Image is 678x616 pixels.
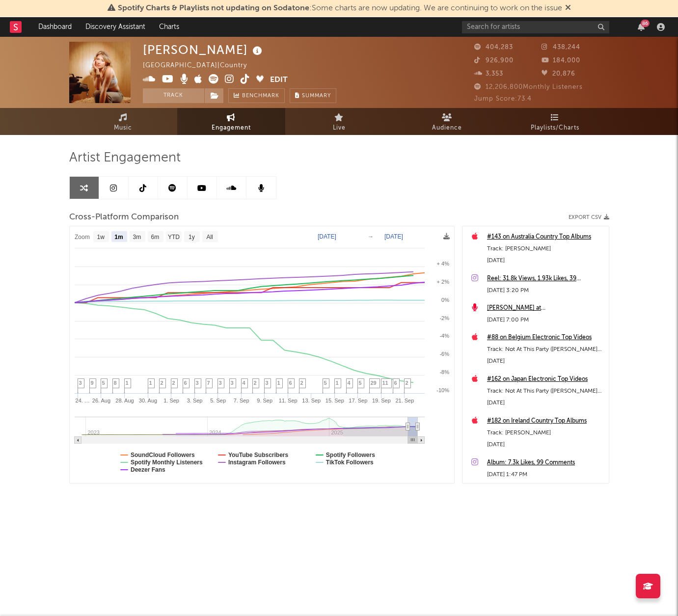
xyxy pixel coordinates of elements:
[487,231,604,243] a: #143 on Australia Country Top Albums
[394,380,397,386] span: 6
[278,398,297,403] text: 11. Sep
[254,380,257,386] span: 2
[302,93,331,99] span: Summary
[487,302,604,314] a: [PERSON_NAME] at [GEOGRAPHIC_DATA] ([DATE])
[436,387,449,393] text: -10%
[384,233,403,240] text: [DATE]
[487,332,604,344] div: #88 on Belgium Electronic Top Videos
[318,233,336,240] text: [DATE]
[487,457,604,469] a: Album: 7.3k Likes, 99 Comments
[474,57,514,64] span: 926,900
[277,380,280,386] span: 1
[474,71,503,77] span: 3,353
[487,469,604,481] div: [DATE] 1:47 PM
[196,380,199,386] span: 3
[143,60,258,72] div: [GEOGRAPHIC_DATA] | Country
[91,380,94,386] span: 9
[501,108,609,135] a: Playlists/Charts
[131,459,203,466] text: Spotify Monthly Listeners
[114,122,132,134] span: Music
[243,380,245,386] span: 4
[436,279,449,285] text: + 2%
[393,108,501,135] a: Audience
[371,380,377,386] span: 29
[439,315,449,321] text: -2%
[187,398,202,403] text: 3. Sep
[436,261,449,267] text: + 4%
[228,452,288,458] text: YouTube Subscribers
[439,369,449,375] text: -8%
[92,398,110,403] text: 26. Aug
[212,122,251,134] span: Engagement
[641,20,650,27] div: 86
[231,380,234,386] span: 3
[163,398,179,403] text: 1. Sep
[324,380,327,386] span: 5
[487,374,604,385] a: #162 on Japan Electronic Top Videos
[325,398,344,403] text: 15. Sep
[487,344,604,355] div: Track: Not At This Party ([PERSON_NAME] Remix) [Lyric Video]
[382,380,388,386] span: 11
[131,466,165,473] text: Deezer Fans
[161,380,163,386] span: 2
[372,398,390,403] text: 19. Sep
[143,88,204,103] button: Track
[115,398,134,403] text: 28. Aug
[151,234,159,241] text: 6m
[206,234,213,241] text: All
[210,398,226,403] text: 5. Sep
[131,452,195,458] text: SoundCloud Followers
[184,380,187,386] span: 6
[143,42,265,58] div: [PERSON_NAME]
[542,57,580,64] span: 184,000
[118,4,562,12] span: : Some charts are now updating. We are continuing to work on the issue
[474,44,513,51] span: 404,283
[172,380,175,386] span: 2
[569,214,609,220] button: Export CSV
[167,234,179,241] text: YTD
[349,398,367,403] text: 17. Sep
[242,90,279,102] span: Benchmark
[233,398,249,403] text: 7. Sep
[302,398,321,403] text: 13. Sep
[487,385,604,397] div: Track: Not At This Party ([PERSON_NAME] Remix) [Lyric Video]
[487,397,604,409] div: [DATE]
[474,96,532,102] span: Jump Score: 73.4
[102,380,105,386] span: 5
[359,380,362,386] span: 5
[79,380,82,386] span: 3
[487,243,604,255] div: Track: [PERSON_NAME]
[257,398,272,403] text: 9. Sep
[487,285,604,296] div: [DATE] 3:20 PM
[531,122,579,134] span: Playlists/Charts
[79,17,152,37] a: Discovery Assistant
[152,17,186,37] a: Charts
[336,380,339,386] span: 1
[149,380,152,386] span: 1
[565,4,571,12] span: Dismiss
[487,415,604,427] a: #182 on Ireland Country Top Albums
[138,398,157,403] text: 30. Aug
[177,108,285,135] a: Engagement
[406,380,408,386] span: 2
[487,439,604,451] div: [DATE]
[114,234,123,241] text: 1m
[270,74,288,86] button: Edit
[333,122,346,134] span: Live
[114,380,117,386] span: 8
[487,255,604,267] div: [DATE]
[75,234,90,241] text: Zoom
[542,71,575,77] span: 20,876
[638,23,645,31] button: 86
[189,234,195,241] text: 1y
[542,44,580,51] span: 438,244
[325,459,373,466] text: TikTok Followers
[439,333,449,339] text: -4%
[207,380,210,386] span: 7
[487,355,604,367] div: [DATE]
